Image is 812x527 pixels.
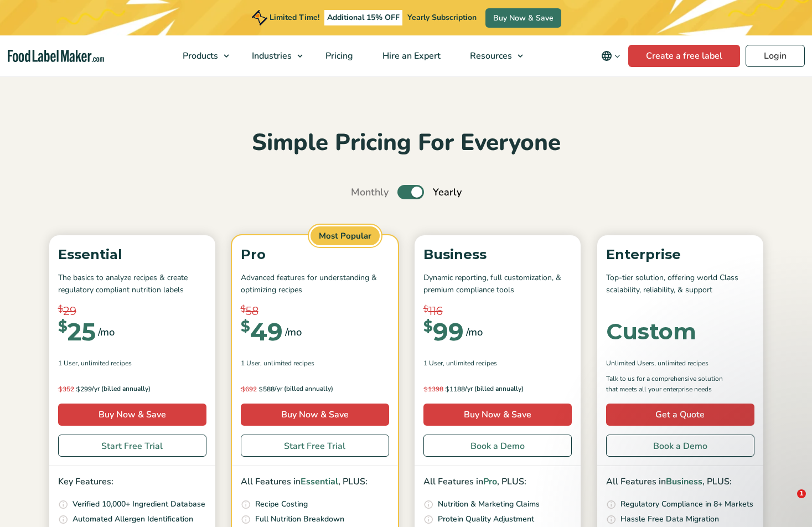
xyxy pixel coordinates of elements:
a: Buy Now & Save [423,404,572,426]
span: $ [241,319,250,334]
p: Business [423,244,572,265]
span: Yearly Subscription [407,12,477,23]
a: Industries [237,35,308,76]
span: /yr (billed annually) [92,384,151,395]
span: /yr (billed annually) [275,384,333,395]
p: The basics to analyze recipes & create regulatory compliant nutrition labels [58,272,206,297]
span: /yr (billed annually) [465,384,524,395]
span: , Unlimited Recipes [77,358,132,368]
a: Buy Now & Save [485,8,561,28]
span: Limited Time! [270,12,319,23]
span: $ [58,303,63,316]
span: $ [445,385,449,393]
span: 29 [63,303,76,319]
a: Create a free label [628,45,740,67]
span: Products [179,50,219,62]
span: Yearly [433,185,462,200]
span: /mo [285,324,302,340]
span: , Unlimited Recipes [443,358,497,368]
span: /mo [98,324,115,340]
a: Products [168,35,235,76]
span: , Unlimited Recipes [260,358,314,368]
p: Enterprise [606,244,754,265]
p: Verified 10,000+ Ingredient Database [73,498,205,510]
del: 1398 [423,385,443,394]
button: Change language [593,45,628,67]
p: Protein Quality Adjustment [438,513,534,525]
p: Pro [241,244,389,265]
span: $ [423,319,433,334]
span: $ [241,385,245,393]
iframe: Intercom live chat [774,489,801,516]
del: 352 [58,385,74,394]
a: Buy Now & Save [241,404,389,426]
p: All Features in , PLUS: [241,475,389,489]
div: Custom [606,321,696,343]
span: $ [423,385,428,393]
span: 299 [58,384,92,395]
p: Talk to us for a comprehensive solution that meets all your enterprise needs [606,374,733,395]
del: 692 [241,385,257,394]
div: 49 [241,319,283,344]
span: Monthly [351,185,389,200]
a: Get a Quote [606,404,754,426]
a: Buy Now & Save [58,404,206,426]
p: Nutrition & Marketing Claims [438,498,540,510]
a: Login [746,45,805,67]
span: , Unlimited Recipes [654,358,708,368]
p: Advanced features for understanding & optimizing recipes [241,272,389,297]
span: $ [258,385,263,393]
span: 1 User [58,358,77,368]
p: Hassle Free Data Migration [620,513,719,525]
span: $ [58,319,68,334]
div: 99 [423,319,464,344]
p: Dynamic reporting, full customization, & premium compliance tools [423,272,572,297]
span: 116 [428,303,443,319]
h2: Simple Pricing For Everyone [44,128,769,158]
p: Full Nutrition Breakdown [255,513,344,525]
span: $ [76,385,80,393]
span: Pro [483,476,497,488]
span: Industries [249,50,293,62]
p: Key Features: [58,475,206,489]
p: Automated Allergen Identification [73,513,193,525]
p: Recipe Costing [255,498,308,510]
p: All Features in , PLUS: [423,475,572,489]
span: $ [58,385,63,393]
a: Book a Demo [423,435,572,457]
p: Essential [58,244,206,265]
span: Resources [467,50,513,62]
span: Unlimited Users [606,358,654,368]
a: Hire an Expert [368,35,453,76]
p: Regulatory Compliance in 8+ Markets [620,498,753,510]
label: Toggle [397,185,424,199]
span: Hire an Expert [379,50,442,62]
span: /mo [466,324,483,340]
div: 25 [58,319,96,344]
span: 58 [246,303,258,319]
span: 1 [797,489,806,498]
span: Additional 15% OFF [324,10,402,25]
a: Food Label Maker homepage [8,50,104,63]
span: Most Popular [309,225,381,247]
span: 1 User [241,358,260,368]
a: Start Free Trial [241,435,389,457]
p: Top-tier solution, offering world Class scalability, reliability, & support [606,272,754,297]
span: 1 User [423,358,443,368]
span: $ [241,303,246,316]
span: Pricing [322,50,354,62]
span: 1188 [423,384,465,395]
a: Pricing [311,35,365,76]
span: Essential [301,476,338,488]
a: Start Free Trial [58,435,206,457]
a: Resources [456,35,529,76]
span: 588 [241,384,275,395]
span: $ [423,303,428,316]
